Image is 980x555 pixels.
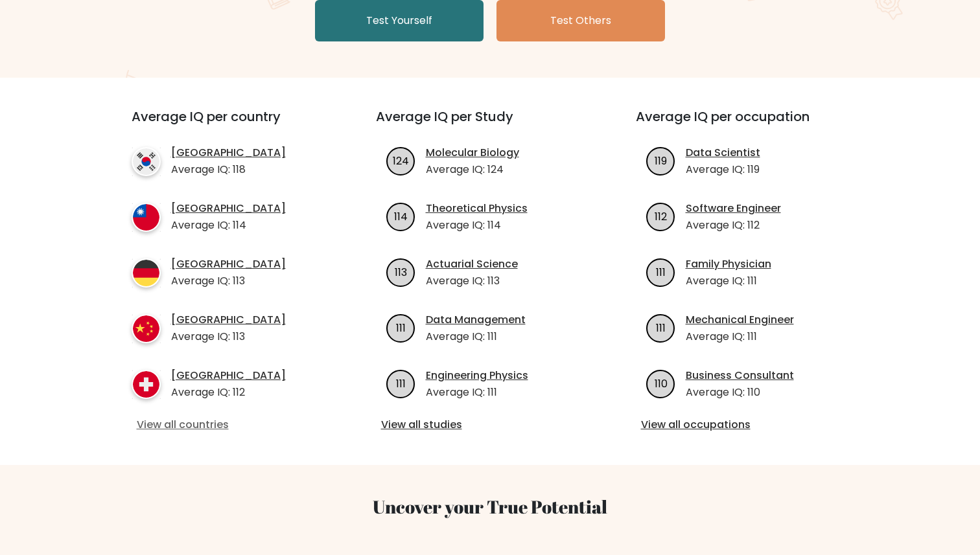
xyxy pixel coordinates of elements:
h3: Uncover your True Potential [70,496,910,518]
h3: Average IQ per country [132,109,329,140]
a: Business Consultant [686,368,794,383]
h3: Average IQ per occupation [636,109,865,140]
text: 124 [393,153,409,168]
a: Software Engineer [686,201,781,216]
a: [GEOGRAPHIC_DATA] [171,256,286,272]
p: Average IQ: 112 [686,218,781,233]
text: 111 [396,320,406,335]
p: Average IQ: 113 [426,273,518,289]
p: Average IQ: 111 [426,385,528,400]
a: Mechanical Engineer [686,312,794,328]
p: Average IQ: 110 [686,385,794,400]
a: View all studies [381,417,600,433]
a: Theoretical Physics [426,201,528,216]
h3: Average IQ per Study [376,109,605,140]
img: country [132,370,161,399]
p: Average IQ: 112 [171,385,286,400]
a: Family Physician [686,256,771,272]
text: 112 [655,209,667,223]
p: Average IQ: 114 [426,218,528,233]
text: 111 [396,376,406,391]
a: Engineering Physics [426,368,528,383]
a: [GEOGRAPHIC_DATA] [171,201,286,216]
img: country [132,314,161,343]
a: Data Management [426,312,526,328]
img: country [132,203,161,232]
img: country [132,147,161,176]
a: [GEOGRAPHIC_DATA] [171,368,286,383]
text: 111 [656,264,666,279]
text: 119 [655,153,667,168]
p: Average IQ: 111 [426,329,526,345]
text: 113 [395,264,407,279]
p: Average IQ: 114 [171,218,286,233]
p: Average IQ: 124 [426,162,519,177]
a: [GEOGRAPHIC_DATA] [171,145,286,161]
img: country [132,258,161,288]
text: 114 [394,209,408,223]
p: Average IQ: 113 [171,273,286,289]
p: Average IQ: 119 [686,162,760,177]
a: Actuarial Science [426,256,518,272]
a: [GEOGRAPHIC_DATA] [171,312,286,328]
a: Molecular Biology [426,145,519,161]
p: Average IQ: 111 [686,273,771,289]
text: 110 [654,376,667,391]
p: Average IQ: 118 [171,162,286,177]
p: Average IQ: 113 [171,329,286,345]
text: 111 [656,320,666,335]
a: Data Scientist [686,145,760,161]
a: View all countries [137,417,324,433]
a: View all occupations [641,417,859,433]
p: Average IQ: 111 [686,329,794,345]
